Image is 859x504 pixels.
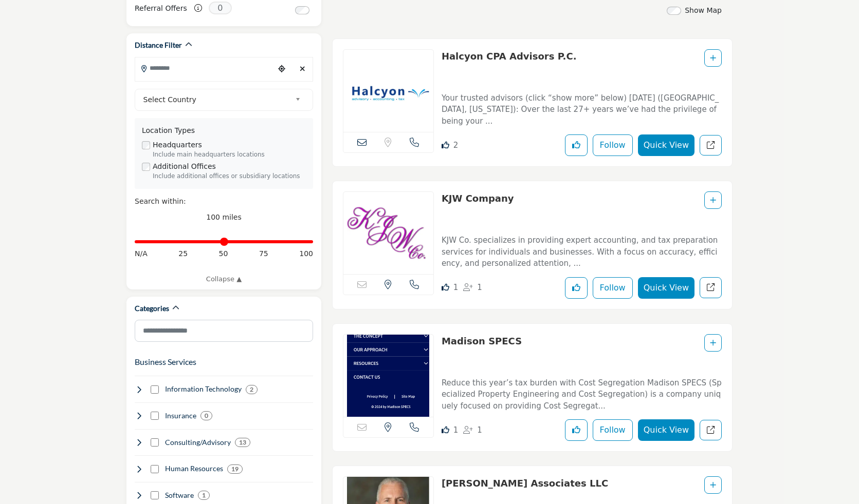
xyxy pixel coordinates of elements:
img: Madison SPECS [343,335,433,417]
input: Search Location [135,58,274,78]
button: Quick View [638,277,694,299]
a: Add To List [710,481,716,489]
i: Like [442,283,449,291]
div: Search within: [135,196,313,207]
h4: Consulting/Advisory: Business consulting, mergers & acquisitions, growth strategies [165,437,231,448]
h4: Human Resources: Payroll, benefits, HR consulting, talent acquisition, training [165,463,223,474]
div: 2 Results For Information Technology [246,385,258,394]
b: 19 [231,466,239,473]
h2: Distance Filter [135,40,182,50]
div: Choose your current location [274,58,289,80]
div: Followers [463,424,482,436]
span: 100 miles [206,213,242,221]
a: Madison SPECS [442,336,522,346]
a: Halcyon CPA Advisors P.C. [442,51,577,62]
span: 0 [209,2,232,14]
button: Quick View [638,134,694,156]
div: Location Types [142,125,306,136]
span: 1 [453,283,459,292]
span: 2 [453,141,459,150]
label: Show Map [685,5,722,16]
button: Business Services [135,356,196,368]
input: Select Human Resources checkbox [151,465,159,473]
p: KJW Company [442,191,514,226]
button: Quick View [638,419,694,441]
a: Redirect to listing [700,277,722,298]
input: Switch to Referral Offers [295,6,309,14]
a: KJW Co. specializes in providing expert accounting, and tax preparation services for individuals ... [442,228,722,269]
p: Your trusted advisors (click “show more” below) [DATE] ([GEOGRAPHIC_DATA], [US_STATE]): Over the ... [442,92,722,127]
span: N/A [135,248,148,259]
span: 25 [178,248,188,259]
div: Include main headquarters locations [153,150,306,160]
button: Like listing [565,134,588,156]
span: 1 [477,425,482,435]
a: Redirect to listing [700,135,722,156]
span: 75 [259,248,268,259]
input: Select Information Technology checkbox [151,385,159,394]
input: Select Consulting/Advisory checkbox [151,438,159,447]
div: 1 Results For Software [198,491,210,500]
button: Follow [593,134,633,156]
a: [PERSON_NAME] Associates LLC [442,478,608,489]
p: KJW Co. specializes in providing expert accounting, and tax preparation services for individuals ... [442,235,722,269]
h2: Categories [135,303,169,314]
b: 13 [239,439,246,446]
h4: Information Technology: Software, cloud services, data management, analytics, automation [165,384,242,394]
a: Collapse ▲ [135,274,313,284]
h4: Insurance: Professional liability, healthcare, life insurance, risk management [165,411,196,421]
button: Like listing [565,277,588,299]
a: Your trusted advisors (click “show more” below) [DATE] ([GEOGRAPHIC_DATA], [US_STATE]): Over the ... [442,86,722,127]
a: Reduce this year’s tax burden with Cost Segregation Madison SPECS (Specialized Property Engineeri... [442,371,722,412]
img: Halcyon CPA Advisors P.C. [343,50,433,132]
span: 1 [453,425,459,435]
input: Select Insurance checkbox [151,412,159,420]
p: Reduce this year’s tax burden with Cost Segregation Madison SPECS (Specialized Property Engineeri... [442,377,722,412]
span: 50 [219,248,228,259]
p: Halcyon CPA Advisors P.C. [442,49,577,84]
a: Add To List [710,196,716,204]
a: KJW Company [442,193,514,204]
span: 1 [477,283,482,292]
div: 19 Results For Human Resources [227,464,243,474]
label: Headquarters [153,140,202,150]
button: Follow [593,419,633,441]
input: Select Software checkbox [151,491,159,499]
img: KJW Company [343,192,433,274]
div: Clear search location [295,58,310,80]
b: 2 [250,386,253,393]
p: Madison SPECS [442,334,522,369]
b: 1 [202,492,206,499]
button: Follow [593,277,633,299]
i: Like [442,426,449,434]
a: Add To List [710,339,716,347]
span: Select Country [143,93,291,106]
input: Search Category [135,320,313,342]
a: Redirect to listing [700,420,722,441]
span: 100 [299,248,313,259]
div: Followers [463,282,482,294]
div: 13 Results For Consulting/Advisory [235,438,250,447]
div: 0 Results For Insurance [200,411,212,420]
i: Likes [442,141,449,149]
h4: Software: Accounting sotware, tax software, workflow, etc. [165,490,194,500]
a: Add To List [710,54,716,62]
b: 0 [205,412,208,419]
div: Include additional offices or subsidiary locations [153,172,306,181]
label: Additional Offices [153,161,216,172]
button: Like listing [565,419,588,441]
